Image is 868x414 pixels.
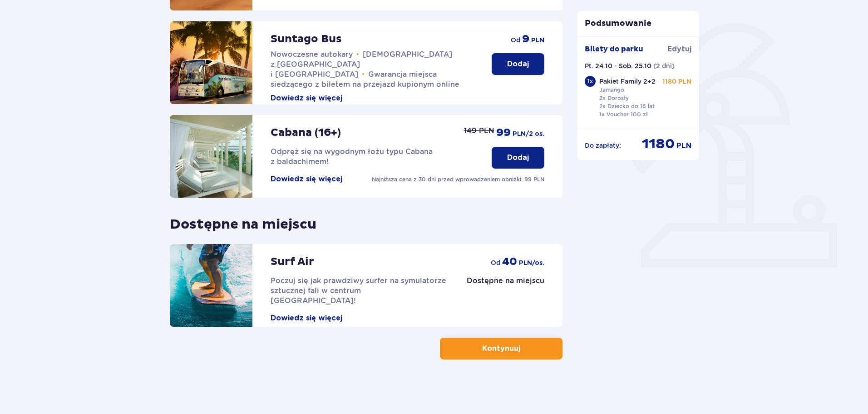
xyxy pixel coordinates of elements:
[482,344,520,354] p: Kontynuuj
[170,244,252,327] img: attraction
[491,258,500,267] p: od
[585,76,596,87] div: 1 x
[464,126,494,136] p: 149 PLN
[271,276,446,305] span: Poczuj się jak prawdziwy surfer na symulatorze sztucznej fali w centrum [GEOGRAPHIC_DATA]!
[522,32,529,46] p: 9
[507,59,529,69] p: Dodaj
[511,35,520,45] p: od
[502,255,517,269] p: 40
[467,276,544,286] p: Dostępne na miejscu
[372,175,544,184] p: Najniższa cena z 30 dni przed wprowadzeniem obniżki: 99 PLN
[271,50,353,59] span: Nowoczesne autokary
[271,32,342,46] p: Suntago Bus
[653,61,675,70] p: ( 2 dni )
[362,70,365,79] span: •
[271,147,433,166] span: Odpręż się na wygodnym łożu typu Cabana z baldachimem!
[676,141,691,151] p: PLN
[271,174,342,184] button: Dowiedz się więcej
[271,93,342,103] button: Dowiedz się więcej
[642,135,675,153] p: 1180
[599,86,624,94] p: Jamango
[356,50,359,59] span: •
[271,313,342,323] button: Dowiedz się więcej
[170,115,252,198] img: attraction
[492,53,544,75] button: Dodaj
[170,209,316,233] p: Dostępne na miejscu
[507,153,529,163] p: Dodaj
[519,259,544,268] p: PLN /os.
[492,147,544,169] button: Dodaj
[271,255,314,269] p: Surf Air
[577,18,699,29] p: Podsumowanie
[662,77,691,86] p: 1180 PLN
[585,44,643,54] p: Bilety do parku
[531,36,544,45] p: PLN
[271,50,452,79] span: [DEMOGRAPHIC_DATA] z [GEOGRAPHIC_DATA] i [GEOGRAPHIC_DATA]
[271,126,341,140] p: Cabana (16+)
[599,94,655,119] p: 2x Dorosły 2x Dziecko do 16 lat 1x Voucher 100 zł
[170,21,252,104] img: attraction
[667,44,691,54] a: Edytuj
[496,126,511,140] p: 99
[599,77,656,86] p: Pakiet Family 2+2
[585,61,651,70] p: Pt. 24.10 - Sob. 25.10
[513,130,544,139] p: PLN /2 os.
[585,141,621,150] p: Do zapłaty :
[440,338,562,359] button: Kontynuuj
